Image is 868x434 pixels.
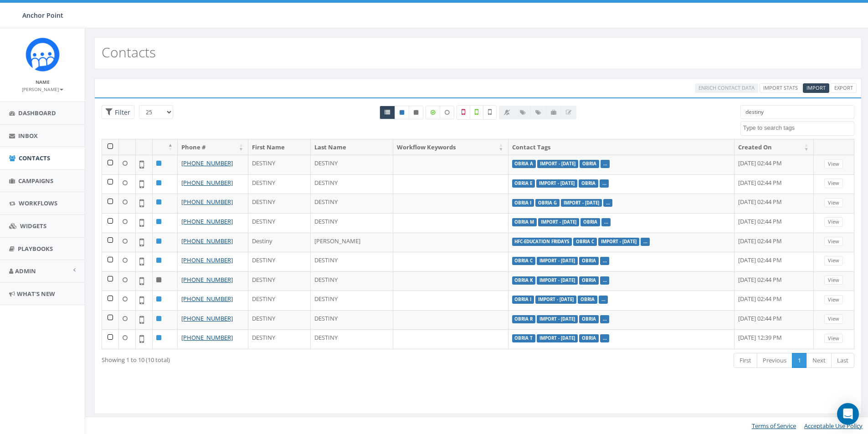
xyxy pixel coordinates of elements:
label: Obria C [512,257,536,265]
label: Obria R [512,315,536,323]
td: [DATE] 02:44 PM [734,233,814,252]
a: [PHONE_NUMBER] [181,256,233,264]
a: [PHONE_NUMBER] [181,314,233,322]
a: [PHONE_NUMBER] [181,179,233,187]
label: Obria [578,296,597,304]
td: DESTINY [248,194,311,213]
span: Workflows [19,199,57,207]
label: Obria G [535,199,560,207]
a: View [824,276,843,285]
a: View [824,159,843,169]
td: [DATE] 02:44 PM [734,291,814,310]
a: ... [606,199,610,205]
a: [PHONE_NUMBER] [181,295,233,303]
td: DESTINY [248,291,311,310]
th: Contact Tags [508,139,734,155]
th: Last Name [311,139,393,155]
td: DESTINY [311,310,393,330]
label: Obria K [512,276,536,285]
a: Last [831,353,854,368]
a: ... [603,161,607,167]
a: Import [803,83,829,93]
span: Campaigns [18,177,53,185]
td: [DATE] 02:44 PM [734,155,814,174]
label: Data Enriched [426,106,440,119]
label: Obria A [512,160,536,168]
div: Showing 1 to 10 (10 total) [102,352,407,364]
td: DESTINY [248,252,311,271]
a: Acceptable Use Policy [804,422,863,430]
a: View [824,237,843,246]
span: Admin [15,267,36,275]
a: View [824,179,843,188]
a: ... [643,239,647,245]
td: [PERSON_NAME] [311,233,393,252]
textarea: Search [743,124,854,132]
label: Import - [DATE] [535,296,576,304]
td: Destiny [248,233,311,252]
a: Active [395,106,409,119]
a: ... [601,296,606,302]
span: Inbox [18,132,38,140]
td: DESTINY [248,155,311,174]
i: This phone number is unsubscribed and has opted-out of all texts. [414,110,418,115]
a: View [824,217,843,227]
a: View [824,256,843,266]
a: View [824,314,843,324]
a: Export [831,83,857,93]
span: Playbooks [18,245,53,253]
a: View [824,295,843,305]
label: Obria I [512,199,534,207]
label: Obria [580,160,599,168]
label: Import - [DATE] [561,199,602,207]
label: Not a Mobile [457,105,470,120]
td: [DATE] 02:44 PM [734,252,814,271]
span: Anchor Point [22,11,63,20]
span: Import [806,84,826,91]
label: Data not Enriched [440,106,454,119]
a: Next [806,353,832,368]
label: Not Validated [483,105,497,120]
label: Import - [DATE] [537,160,578,168]
i: This phone number is subscribed and will receive texts. [400,110,404,115]
label: Obria C [573,238,597,246]
label: Obria [579,276,599,285]
span: Filter [113,108,130,117]
td: [DATE] 02:44 PM [734,310,814,330]
a: All contacts [380,106,395,119]
label: Obria I [512,296,534,304]
a: ... [602,180,606,186]
td: DESTINY [311,194,393,213]
span: Contacts [19,154,50,162]
td: DESTINY [248,213,311,233]
label: Import - [DATE] [537,257,578,265]
label: Obria T [512,334,536,342]
a: [PHONE_NUMBER] [181,276,233,284]
td: [DATE] 02:44 PM [734,213,814,233]
label: Validated [470,105,483,120]
th: Created On: activate to sort column ascending [734,139,814,155]
label: HFC-Education Fridays [512,238,572,246]
span: What's New [17,290,55,298]
a: ... [604,219,608,225]
th: Phone #: activate to sort column ascending [178,139,248,155]
td: DESTINY [311,213,393,233]
a: [PHONE_NUMBER] [181,159,233,167]
label: Import - [DATE] [537,334,578,342]
td: [DATE] 02:44 PM [734,174,814,194]
a: Terms of Service [752,422,796,430]
a: View [824,334,843,343]
a: ... [603,335,607,341]
a: First [734,353,757,368]
a: ... [603,277,607,283]
a: [PERSON_NAME] [22,85,63,93]
label: Import - [DATE] [598,238,639,246]
td: DESTINY [311,252,393,271]
label: Obria [580,218,600,226]
label: Obria [579,179,598,188]
td: DESTINY [248,310,311,330]
a: ... [603,316,607,322]
a: [PHONE_NUMBER] [181,237,233,245]
a: Import Stats [760,83,801,93]
a: View [824,198,843,208]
